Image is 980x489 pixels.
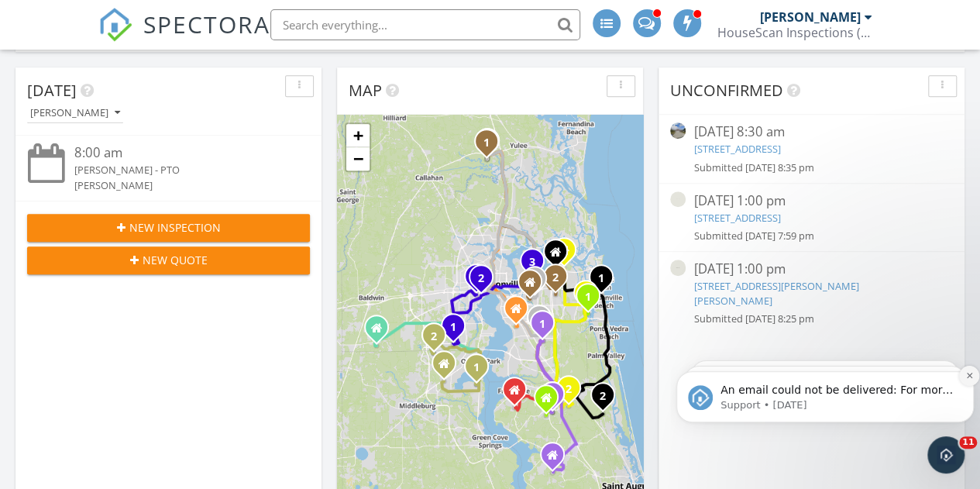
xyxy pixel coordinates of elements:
[476,366,486,375] div: 1813 Royal Fern Ln, Orange Park, FL 32003
[693,211,780,225] a: [STREET_ADDRESS]
[542,322,552,332] div: 10200 Belle Rive Blvd 3804, Jacksonville, FL 32256
[760,9,861,25] div: [PERSON_NAME]
[514,389,524,398] div: 113 Crown Wheel Cir, Fruit Cove FL 32259
[74,178,287,193] div: [PERSON_NAME]
[27,103,123,124] button: [PERSON_NAME]
[143,8,270,40] span: SPECTORA
[603,394,612,404] div: 311 Sutton Dr, Nocatee, FL 32081
[693,312,929,326] div: Submitted [DATE] 8:25 pm
[670,191,686,207] img: streetview
[670,122,953,174] a: [DATE] 8:30 am [STREET_ADDRESS] Submitted [DATE] 8:35 pm
[74,143,287,163] div: 8:00 am
[483,137,490,148] i: 1
[74,163,287,177] div: [PERSON_NAME] - PTO
[670,339,980,447] iframe: Intercom notifications message
[27,246,310,274] button: New Quote
[670,260,686,275] img: streetview
[588,295,597,305] div: 4267 Seabreeze Dr, Jacksonville, FL 32250
[601,277,610,286] div: 2110 4th St, Neptune Beach, FL 32266
[349,80,382,101] span: Map
[539,319,545,329] i: 1
[670,122,686,138] img: streetview
[546,397,555,406] div: 324 John's Creek Pkwy, St. Augustine FL 32092
[30,108,120,119] div: [PERSON_NAME]
[693,122,929,142] div: [DATE] 8:30 am
[129,219,221,236] span: New Inspection
[377,327,386,336] div: 8703 Harvest Moon Ln, Jacksonville FL 32234
[693,279,858,308] a: [STREET_ADDRESS][PERSON_NAME][PERSON_NAME]
[927,436,965,474] iframe: Intercom live chat
[600,391,606,401] i: 2
[585,291,591,302] i: 1
[478,273,484,284] i: 2
[434,335,443,344] div: 3322 Highland Mill Ln, Orange Park, FL 32065
[487,141,496,150] div: 75425 Banyan Wy, Yulee, FL 32097
[552,454,562,463] div: 87 Seasons Ct., St. Augustine FL 32092
[98,21,270,53] a: SPECTORA
[27,214,310,242] button: New Inspection
[693,160,929,175] div: Submitted [DATE] 8:35 pm
[346,147,370,170] a: Zoom out
[693,191,929,211] div: [DATE] 1:00 pm
[555,276,565,285] div: 2201 Pierce Arrow Dr, Jacksonville, FL 32246
[481,277,490,286] div: 2915 Sydney St, Jacksonville, FL 32205
[529,257,535,267] i: 3
[346,124,370,147] a: Zoom in
[516,308,525,317] div: 4119 Marianna Rd., Jacksonville FL 32217
[670,260,953,327] a: [DATE] 1:00 pm [STREET_ADDRESS][PERSON_NAME][PERSON_NAME] Submitted [DATE] 8:25 pm
[693,260,929,279] div: [DATE] 1:00 pm
[555,251,565,260] div: 11206 Mikris Dr N, Jacksonville FL 32225
[693,229,929,243] div: Submitted [DATE] 7:59 pm
[552,272,559,283] i: 2
[27,80,77,101] span: [DATE]
[444,363,453,372] div: 25 Knight Boxx Rd., Orange Park FL 32065
[670,80,783,101] span: Unconfirmed
[717,25,872,40] div: HouseScan Inspections (HOME)
[552,394,562,403] div: 1012 Beckingham Dr, St. Augustine, FL 32092
[532,260,542,270] div: 8164 Messina Dr, Jacksonville, FL 32211
[566,384,572,394] i: 2
[670,191,953,243] a: [DATE] 1:00 pm [STREET_ADDRESS] Submitted [DATE] 7:59 pm
[530,281,539,291] div: 1019 Acapulco Rd., Jacksonville FL 32216
[693,142,780,156] a: [STREET_ADDRESS]
[143,252,208,268] span: New Quote
[473,362,480,373] i: 1
[598,273,604,284] i: 1
[98,8,132,42] img: The Best Home Inspection Software - Spectora
[569,387,578,397] div: 690 Windermere Way, St. Augustine, FL 32095
[535,278,544,288] div: 540 Kit St., Jacksonville FL 32216
[453,325,462,335] div: 7925 Honeysuckle Rose Ln, Jacksonville, FL 32244
[450,322,456,332] i: 1
[564,250,573,259] div: 3265 Cullendon Lane, Jacksonville FL 32225
[959,436,977,449] span: 11
[270,9,580,40] input: Search everything...
[431,331,437,342] i: 2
